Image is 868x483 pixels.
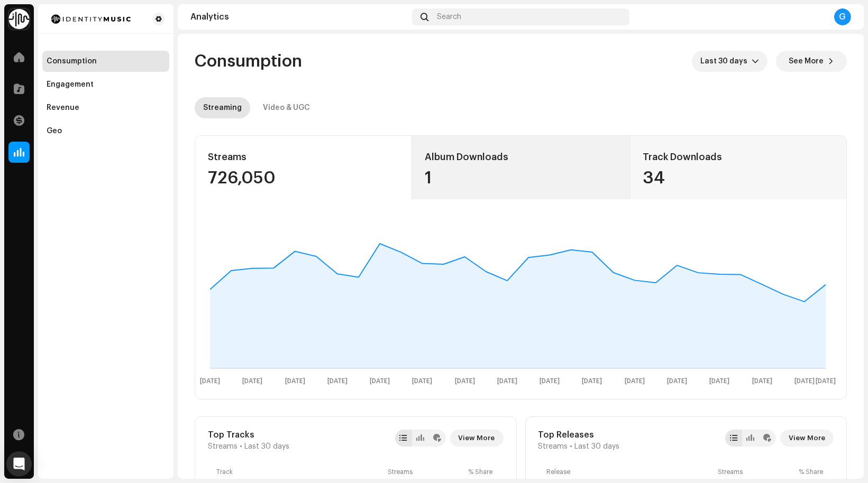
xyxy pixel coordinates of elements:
[789,51,824,72] span: See More
[244,442,289,451] span: Last 30 days
[547,468,714,476] div: Release
[816,378,836,385] text: [DATE]
[425,170,616,187] div: 1
[834,8,851,25] div: G
[370,378,390,385] text: [DATE]
[263,97,310,118] div: Video & UGC
[195,51,302,72] span: Consumption
[425,148,616,165] div: Album Downloads
[47,127,62,135] div: Geo
[208,442,237,451] span: Streams
[47,13,135,25] img: 185c913a-8839-411b-a7b9-bf647bcb215e
[455,378,475,385] text: [DATE]
[6,451,32,477] div: Open Intercom Messenger
[47,104,79,112] div: Revenue
[540,378,560,385] text: [DATE]
[625,378,645,385] text: [DATE]
[780,430,834,447] button: View More
[216,468,383,476] div: Track
[42,97,169,118] re-m-nav-item: Revenue
[208,170,399,187] div: 726,050
[718,468,794,476] div: Streams
[799,468,825,476] div: % Share
[794,378,815,385] text: [DATE]
[752,51,759,72] div: dropdown trigger
[497,378,517,385] text: [DATE]
[709,378,729,385] text: [DATE]
[47,57,97,66] div: Consumption
[203,97,242,118] div: Streaming
[327,378,348,385] text: [DATE]
[190,13,408,21] div: Analytics
[643,148,834,165] div: Track Downloads
[575,442,620,451] span: Last 30 days
[789,428,825,449] span: View More
[700,51,752,72] span: Last 30 days
[667,378,687,385] text: [DATE]
[412,378,432,385] text: [DATE]
[240,442,242,451] span: •
[776,51,847,72] button: See More
[285,378,305,385] text: [DATE]
[388,468,464,476] div: Streams
[643,170,834,187] div: 34
[208,430,289,440] div: Top Tracks
[582,378,602,385] text: [DATE]
[538,430,620,440] div: Top Releases
[469,468,495,476] div: % Share
[538,442,568,451] span: Streams
[42,74,169,95] re-m-nav-item: Engagement
[459,428,495,449] span: View More
[242,378,262,385] text: [DATE]
[8,8,30,30] img: 0f74c21f-6d1c-4dbc-9196-dbddad53419e
[752,378,772,385] text: [DATE]
[42,51,169,72] re-m-nav-item: Consumption
[42,120,169,142] re-m-nav-item: Geo
[450,430,504,447] button: View More
[570,442,573,451] span: •
[437,13,461,21] span: Search
[200,378,220,385] text: [DATE]
[208,148,399,165] div: Streams
[47,80,94,89] div: Engagement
